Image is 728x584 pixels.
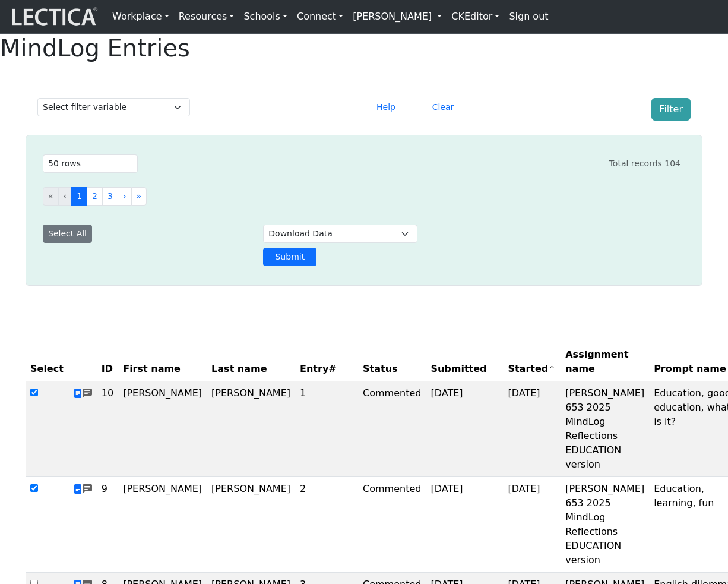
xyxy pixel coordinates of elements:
th: Started [503,343,561,381]
span: Submitted [431,362,486,376]
span: Entry# [300,362,353,376]
td: [PERSON_NAME] 653 2025 MindLog Reflections EDUCATION version [561,381,649,477]
button: Go to next page [118,187,132,206]
td: [PERSON_NAME] [207,381,295,477]
button: Filter [651,98,691,121]
td: [DATE] [503,381,561,477]
td: [DATE] [426,381,503,477]
button: Go to page 1 [71,187,87,206]
button: Go to page 2 [87,187,103,206]
td: 10 [97,381,118,477]
a: [PERSON_NAME] [348,5,447,29]
span: view [73,388,83,399]
td: [PERSON_NAME] [207,477,295,573]
button: Select All [43,225,92,243]
button: Help [371,98,401,116]
span: ID [102,362,113,376]
td: 9 [97,477,118,573]
td: 1 [295,381,358,477]
td: [PERSON_NAME] [118,477,207,573]
a: Resources [174,5,239,29]
button: Go to last page [131,187,147,206]
a: Help [371,101,401,112]
th: Select [26,343,68,381]
span: First name [123,362,181,376]
button: Submit [263,248,316,266]
span: Status [363,362,398,376]
div: Total records 104 [609,157,680,170]
span: view [73,484,83,495]
th: Last name [207,343,295,381]
td: [PERSON_NAME] 653 2025 MindLog Reflections EDUCATION version [561,477,649,573]
img: lecticalive [9,5,98,28]
td: [DATE] [503,477,561,573]
td: Commented [358,381,426,477]
td: Commented [358,477,426,573]
td: [PERSON_NAME] [118,381,207,477]
a: CKEditor [447,5,504,29]
a: Connect [292,5,348,29]
a: Schools [239,5,292,29]
ul: Pagination [43,187,680,206]
td: [DATE] [426,477,503,573]
a: Workplace [107,5,174,29]
span: comments [83,387,92,401]
span: comments [83,482,92,497]
a: Sign out [504,5,553,29]
span: Assignment name [565,348,644,376]
button: Clear [427,98,460,116]
button: Go to page 3 [102,187,118,206]
td: 2 [295,477,358,573]
span: Prompt name [654,362,726,376]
